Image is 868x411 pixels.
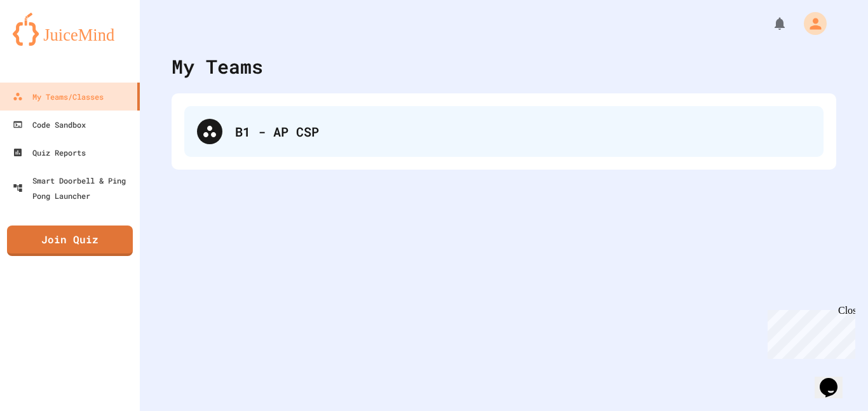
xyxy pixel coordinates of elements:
[790,9,830,38] div: My Account
[184,106,824,157] div: B1 - AP CSP
[749,13,790,34] div: My Notifications
[13,13,127,46] img: logo-orange.svg
[172,52,263,81] div: My Teams
[13,89,104,104] div: My Teams/Classes
[13,145,86,160] div: Quiz Reports
[13,117,86,132] div: Code Sandbox
[5,5,88,81] div: Chat with us now!Close
[235,122,811,141] div: B1 - AP CSP
[13,173,135,203] div: Smart Doorbell & Ping Pong Launcher
[7,226,133,256] a: Join Quiz
[815,360,855,398] iframe: chat widget
[763,305,855,359] iframe: chat widget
